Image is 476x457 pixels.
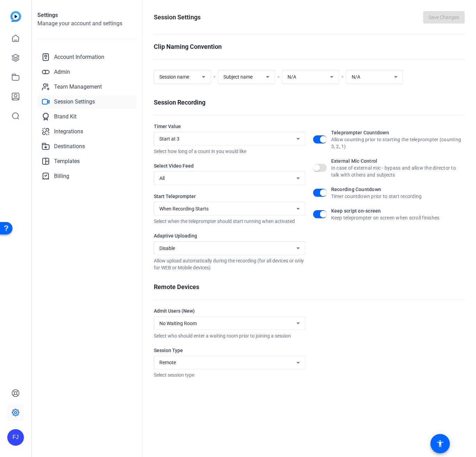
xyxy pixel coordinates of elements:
[37,140,137,153] a: Destinations
[154,307,306,314] div: Admit Users (New)
[54,113,77,121] span: Brand Kit
[154,232,306,239] div: Adaptive Uploading
[339,74,346,80] span: -
[154,282,465,292] div: Remote Devices
[37,80,137,94] a: Team Management
[7,429,24,446] div: FJ
[54,157,80,165] span: Templates
[54,98,95,106] span: Session Settings
[288,74,296,80] span: N/A
[37,65,137,79] a: Admin
[154,98,465,107] div: Session Recording
[54,127,83,136] span: Integrations
[331,129,465,136] div: Teleprompter Countdown
[275,74,282,80] span: -
[37,11,137,19] h1: Settings
[436,440,444,448] mat-icon: accessibility
[159,176,165,181] span: All
[159,360,176,366] span: Remote
[37,169,137,183] a: Billing
[54,172,69,180] span: Billing
[211,74,218,80] span: -
[331,164,465,178] div: In case of external mic - bypass and allow the director to talk with others and subjects
[54,142,85,151] span: Destinations
[154,12,201,22] h1: Session Settings
[154,123,306,130] div: Timer Value
[54,83,102,91] span: Team Management
[159,245,175,251] span: Disable
[37,95,137,109] a: Session Settings
[154,42,465,52] div: Clip Naming Convention
[154,193,306,200] div: Start Teleprompter
[159,321,197,326] span: No Waiting Room
[159,136,179,142] span: Start at 3
[223,74,253,80] span: Subject name
[37,154,137,168] a: Templates
[154,347,306,354] div: Session Type
[37,125,137,138] a: Integrations
[331,158,465,164] div: External Mic Control
[331,207,440,214] div: Keep script on-screen
[154,257,306,271] div: Allow upload automatically during the recording (for all devices or only for WEB or Mobile devices)
[331,136,465,150] div: Allow counting prior to starting the teleprompter (counting 3, 2, 1)
[331,193,422,200] div: Timer countdown prior to start recording
[159,206,209,212] span: When Recording Starts
[331,186,422,193] div: Recording Countdown
[352,74,360,80] span: N/A
[54,53,104,61] span: Account Information
[154,162,306,169] div: Select Video Feed
[154,372,306,379] div: Select session type
[331,214,440,221] div: Keep teleprompter on screen when scroll finishes
[54,68,70,76] span: Admin
[154,218,306,225] div: Select when the teleprompter should start running when activated
[37,19,137,28] h2: Manage your account and settings
[154,148,306,155] div: Select how long of a count in you would like
[37,110,137,124] a: Brand Kit
[37,50,137,64] a: Account Information
[10,11,21,22] img: blue-gradient.svg
[159,74,189,80] span: Session name
[154,332,306,339] div: Select who should enter a waiting room prior to joining a session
